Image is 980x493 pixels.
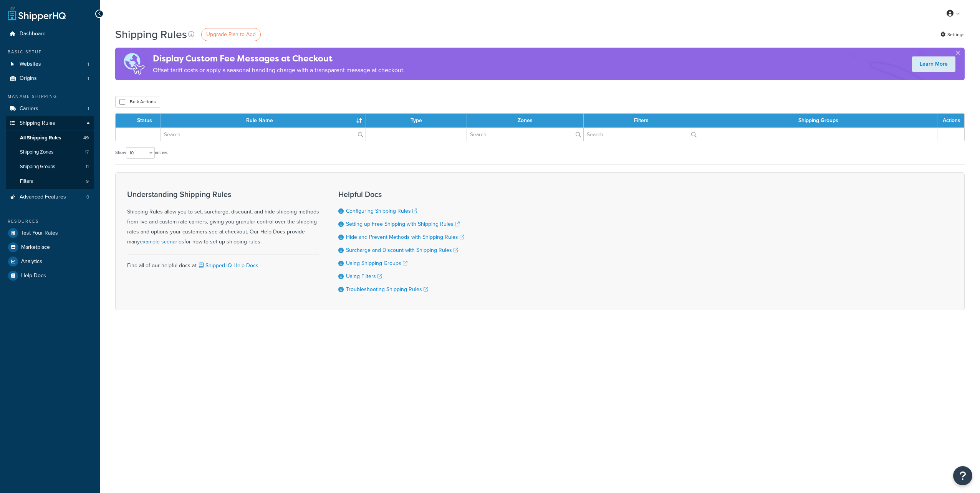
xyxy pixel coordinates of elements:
[20,194,66,200] span: Advanced Features
[6,160,94,174] a: Shipping Groups 11
[6,190,94,204] a: Advanced Features 0
[20,75,37,82] span: Origins
[346,233,464,241] a: Hide and Prevent Methods with Shipping Rules
[6,102,94,116] li: Carriers
[584,128,699,141] input: Search
[346,285,428,293] a: Troubleshooting Shipping Rules
[6,116,94,131] a: Shipping Rules
[6,255,94,268] a: Analytics
[20,178,33,185] span: Filters
[6,131,94,145] a: All Shipping Rules 49
[6,174,94,189] a: Filters 9
[86,164,89,170] span: 11
[115,48,153,80] img: duties-banner-06bc72dcb5fe05cb3f9472aba00be2ae8eb53ab6f0d8bb03d382ba314ac3c341.png
[161,114,366,127] th: Rule Name
[346,207,417,215] a: Configuring Shipping Rules
[20,164,55,170] span: Shipping Groups
[6,49,94,55] div: Basic Setup
[20,31,46,37] span: Dashboard
[6,116,94,189] li: Shipping Rules
[88,75,89,82] span: 1
[127,190,319,247] div: Shipping Rules allow you to set, surcharge, discount, and hide shipping methods from live and cus...
[161,128,366,141] input: Search
[940,29,965,40] a: Settings
[197,261,258,270] a: ShipperHQ Help Docs
[21,244,50,251] span: Marketplace
[20,149,53,156] span: Shipping Zones
[6,57,94,71] a: Websites 1
[115,96,160,108] button: Bulk Actions
[86,178,89,185] span: 9
[127,190,319,199] h3: Understanding Shipping Rules
[6,145,94,159] a: Shipping Zones 17
[21,230,58,237] span: Test Your Rates
[128,114,161,127] th: Status
[467,128,583,141] input: Search
[6,102,94,116] a: Carriers 1
[6,131,94,145] li: All Shipping Rules
[153,65,405,76] p: Offset tariff costs or apply a seasonal handling charge with a transparent message at checkout.
[20,106,38,112] span: Carriers
[206,30,256,38] span: Upgrade Plan to Add
[346,272,382,280] a: Using Filters
[140,238,184,246] a: example scenarios
[21,258,42,265] span: Analytics
[115,147,167,159] label: Show entries
[6,57,94,71] li: Websites
[20,120,55,127] span: Shipping Rules
[83,135,89,141] span: 49
[953,466,972,485] button: Open Resource Center
[937,114,964,127] th: Actions
[366,114,467,127] th: Type
[115,27,187,42] h1: Shipping Rules
[912,56,955,72] a: Learn More
[6,160,94,174] li: Shipping Groups
[346,220,460,228] a: Setting up Free Shipping with Shipping Rules
[6,240,94,254] a: Marketplace
[467,114,584,127] th: Zones
[20,61,41,68] span: Websites
[85,149,89,156] span: 17
[6,218,94,225] div: Resources
[21,273,46,279] span: Help Docs
[127,255,319,271] div: Find all of our helpful docs at:
[6,190,94,204] li: Advanced Features
[6,145,94,159] li: Shipping Zones
[6,71,94,86] li: Origins
[20,135,61,141] span: All Shipping Rules
[6,174,94,189] li: Filters
[6,226,94,240] a: Test Your Rates
[346,259,407,267] a: Using Shipping Groups
[6,27,94,41] a: Dashboard
[584,114,700,127] th: Filters
[6,269,94,283] a: Help Docs
[153,52,405,65] h4: Display Custom Fee Messages at Checkout
[338,190,464,199] h3: Helpful Docs
[6,71,94,86] a: Origins 1
[346,246,458,254] a: Surcharge and Discount with Shipping Rules
[86,194,89,200] span: 0
[88,61,89,68] span: 1
[8,6,66,21] a: ShipperHQ Home
[201,28,261,41] a: Upgrade Plan to Add
[699,114,937,127] th: Shipping Groups
[6,93,94,100] div: Manage Shipping
[126,147,155,159] select: Showentries
[88,106,89,112] span: 1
